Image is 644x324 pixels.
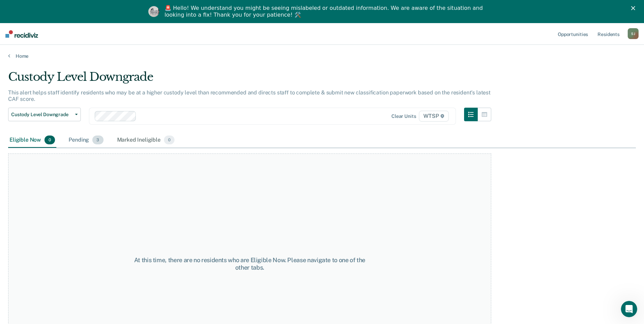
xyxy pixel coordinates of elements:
div: Pending3 [67,133,105,148]
span: Custody Level Downgrade [11,112,72,118]
img: Profile image for Kim [148,6,159,17]
div: Close [631,6,638,10]
a: Residents [596,23,621,45]
div: At this time, there are no residents who are Eligible Now. Please navigate to one of the other tabs. [129,256,370,271]
div: Marked Ineligible0 [116,133,176,148]
div: 🚨 Hello! We understand you might be seeing mislabeled or outdated information. We are aware of th... [165,5,485,18]
div: Eligible Now0 [8,133,56,148]
span: 0 [44,136,55,144]
iframe: Intercom live chat [621,301,637,317]
a: Home [8,53,636,59]
button: Custody Level Downgrade [8,108,81,121]
span: WTSP [419,111,449,122]
div: Custody Level Downgrade [8,70,491,89]
img: Recidiviz [5,30,38,38]
div: Clear units [391,113,416,119]
div: S J [628,28,639,39]
span: 0 [164,136,174,144]
p: This alert helps staff identify residents who may be at a higher custody level than recommended a... [8,89,491,102]
span: 3 [92,136,103,144]
button: SJ [628,28,639,39]
a: Opportunities [556,23,589,45]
